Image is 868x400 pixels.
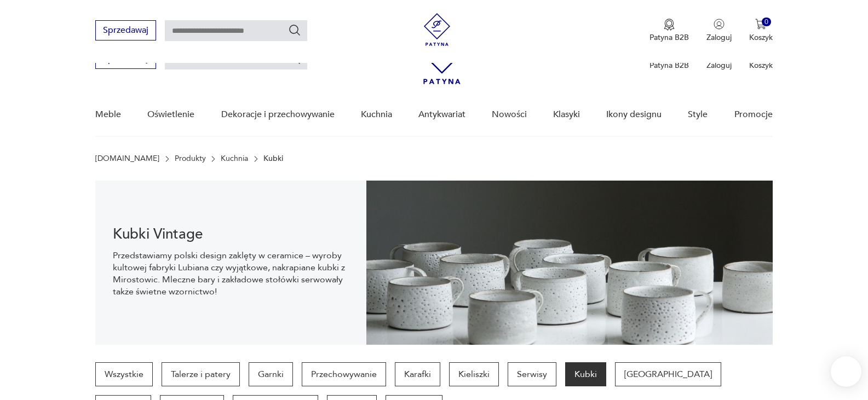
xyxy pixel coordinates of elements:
a: Kuchnia [361,94,392,136]
button: Zaloguj [706,19,732,43]
a: Meble [95,94,121,136]
button: Patyna B2B [649,19,689,43]
a: Sprzedawaj [95,56,156,63]
img: Patyna - sklep z meblami i dekoracjami vintage [421,13,453,46]
a: Wszystkie [95,362,153,386]
iframe: Smartsupp widget button [831,356,861,387]
a: Serwisy [508,362,556,386]
p: Koszyk [749,32,773,43]
a: Sprzedawaj [95,27,156,35]
button: Sprzedawaj [95,20,156,40]
a: Style [688,94,708,136]
button: 0Koszyk [749,19,773,43]
button: Szukaj [288,24,301,37]
a: Ikona medaluPatyna B2B [649,19,689,43]
a: Klasyki [553,94,580,136]
p: Patyna B2B [649,32,689,43]
a: Talerze i patery [162,362,240,386]
img: c6889ce7cfaffc5c673006ca7561ba64.jpg [366,181,773,345]
img: Ikona koszyka [755,19,766,30]
a: Kuchnia [221,154,248,163]
p: Zaloguj [706,32,732,43]
a: Kubki [565,362,606,386]
a: Nowości [492,94,527,136]
a: [DOMAIN_NAME] [95,154,159,163]
p: Koszyk [749,60,773,71]
p: Patyna B2B [649,60,689,71]
img: Ikonka użytkownika [714,19,725,30]
p: Zaloguj [706,60,732,71]
img: Ikona medalu [664,19,675,31]
a: Oświetlenie [147,94,194,136]
a: Kieliszki [449,362,499,386]
p: Kubki [263,154,283,163]
a: Antykwariat [418,94,465,136]
div: 0 [762,18,771,27]
a: Produkty [175,154,206,163]
a: Ikony designu [606,94,662,136]
p: Przedstawiamy polski design zaklęty w ceramice – wyroby kultowej fabryki Lubiana czy wyjątkowe, n... [113,250,349,298]
a: Dekoracje i przechowywanie [221,94,335,136]
a: Garnki [249,362,293,386]
a: Karafki [395,362,440,386]
a: Promocje [734,94,773,136]
a: Przechowywanie [302,362,386,386]
a: [GEOGRAPHIC_DATA] [615,362,721,386]
h1: Kubki Vintage [113,228,349,241]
